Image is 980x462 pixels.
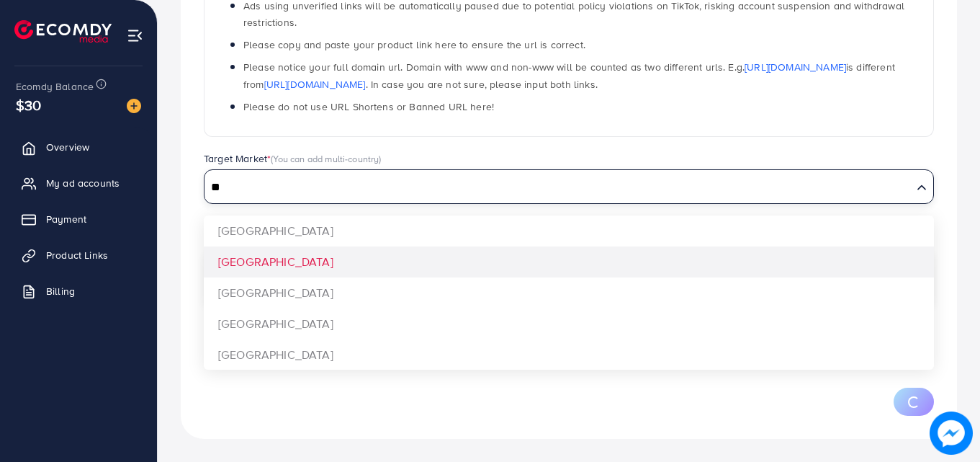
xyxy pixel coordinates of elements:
img: image [127,99,141,113]
div: Search for option [204,169,934,204]
img: image [930,412,973,455]
li: [GEOGRAPHIC_DATA] [204,339,934,370]
span: Please copy and paste your product link here to ensure the url is correct. [243,37,585,52]
span: Payment [46,212,86,226]
span: Overview [46,140,89,154]
li: [GEOGRAPHIC_DATA] [204,216,934,246]
span: My ad accounts [46,176,120,190]
input: Search for option [206,177,911,199]
li: [GEOGRAPHIC_DATA] [204,308,934,339]
label: Target Market [204,151,382,166]
img: menu [127,27,143,44]
a: [URL][DOMAIN_NAME] [745,60,846,74]
a: Overview [11,133,146,161]
span: Please do not use URL Shortens or Banned URL here! [243,99,494,114]
li: [GEOGRAPHIC_DATA] [204,277,934,308]
span: $30 [16,94,41,115]
img: logo [14,20,112,43]
span: Product Links [46,248,108,262]
li: [GEOGRAPHIC_DATA] [204,246,934,277]
a: Payment [11,205,146,234]
span: Please notice your full domain url. Domain with www and non-www will be counted as two different ... [243,60,895,91]
a: [URL][DOMAIN_NAME] [264,77,366,92]
a: My ad accounts [11,169,146,197]
span: Ecomdy Balance [16,79,94,94]
span: (You can add multi-country) [271,152,381,165]
a: Product Links [11,241,146,270]
span: Billing [46,284,75,298]
a: Billing [11,277,146,306]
